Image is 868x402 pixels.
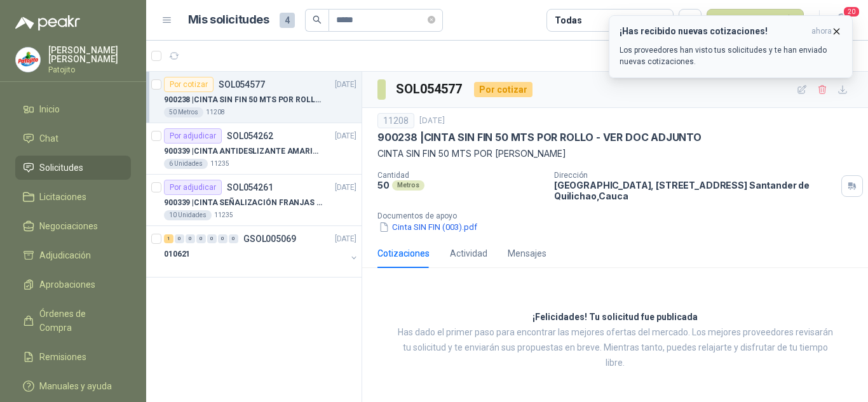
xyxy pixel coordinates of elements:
[39,219,98,233] span: Negociaciones
[227,131,273,140] p: SOL054262
[15,185,131,209] a: Licitaciones
[146,72,362,123] a: Por cotizarSOL054577[DATE] 900238 |CINTA SIN FIN 50 MTS POR ROLLO - VER DOC ADJUNTO50 Metros11208
[377,246,430,260] div: Cotizaciones
[620,44,842,67] p: Los proveedores han visto tus solicitudes y te han enviado nuevas cotizaciones.
[164,231,359,272] a: 1 0 0 0 0 0 0 GSOL005069[DATE] 010621
[164,107,203,117] div: 50 Metros
[532,310,698,325] h3: ¡Felicidades! Tu solicitud fue publicada
[335,130,356,142] p: [DATE]
[48,46,131,64] p: [PERSON_NAME] [PERSON_NAME]
[428,16,435,23] span: close-circle
[15,243,131,267] a: Adjudicación
[15,345,131,369] a: Remisiones
[146,175,362,226] a: Por adjudicarSOL054261[DATE] 900339 |CINTA SEÑALIZACIÓN FRANJAS AMARILLAS NEGRA10 Unidades11235
[377,211,863,220] p: Documentos de apoyo
[229,234,238,243] div: 0
[474,82,532,97] div: Por cotizar
[280,13,295,28] span: 4
[218,234,227,243] div: 0
[377,147,853,161] p: CINTA SIN FIN 50 MTS POR [PERSON_NAME]
[843,6,860,18] span: 20
[214,210,233,220] p: 11235
[450,246,487,260] div: Actividad
[175,234,184,243] div: 0
[206,107,225,117] p: 11208
[164,180,222,195] div: Por adjudicar
[164,145,322,157] p: 900339 | CINTA ANTIDESLIZANTE AMARILLA / NEGRA
[394,325,836,371] p: Has dado el primer paso para encontrar las mejores ofertas del mercado. Los mejores proveedores r...
[335,233,356,245] p: [DATE]
[164,197,322,209] p: 900339 | CINTA SEÑALIZACIÓN FRANJAS AMARILLAS NEGRA
[377,131,702,144] p: 900238 | CINTA SIN FIN 50 MTS POR ROLLO - VER DOC ADJUNTO
[48,66,131,74] p: Patojito
[186,234,195,243] div: 0
[39,379,112,393] span: Manuales y ayuda
[39,102,60,116] span: Inicio
[555,13,581,27] div: Todas
[39,307,119,335] span: Órdenes de Compra
[146,123,362,175] a: Por adjudicarSOL054262[DATE] 900339 |CINTA ANTIDESLIZANTE AMARILLA / NEGRA6 Unidades11235
[428,14,435,26] span: close-circle
[313,15,322,24] span: search
[39,190,86,204] span: Licitaciones
[620,26,806,37] h3: ¡Has recibido nuevas cotizaciones!
[419,115,445,127] p: [DATE]
[609,15,853,78] button: ¡Has recibido nuevas cotizaciones!ahora Los proveedores han visto tus solicitudes y te han enviad...
[164,210,212,220] div: 10 Unidades
[164,248,190,260] p: 010621
[396,79,464,99] h3: SOL054577
[15,15,80,30] img: Logo peakr
[554,180,836,201] p: [GEOGRAPHIC_DATA], [STREET_ADDRESS] Santander de Quilichao , Cauca
[39,278,95,291] span: Aprobaciones
[15,272,131,297] a: Aprobaciones
[377,113,414,128] div: 11208
[335,79,356,91] p: [DATE]
[15,374,131,398] a: Manuales y ayuda
[377,220,478,234] button: Cinta SIN FIN (003).pdf
[39,161,83,175] span: Solicitudes
[707,9,804,32] button: Nueva solicitud
[16,48,40,72] img: Company Logo
[15,302,131,340] a: Órdenes de Compra
[377,180,390,191] p: 50
[830,9,853,32] button: 20
[207,234,217,243] div: 0
[219,80,265,89] p: SOL054577
[15,97,131,121] a: Inicio
[164,234,173,243] div: 1
[39,248,91,262] span: Adjudicación
[335,182,356,194] p: [DATE]
[508,246,546,260] div: Mensajes
[554,171,836,180] p: Dirección
[392,180,424,191] div: Metros
[811,26,832,37] span: ahora
[188,11,269,29] h1: Mis solicitudes
[164,94,322,106] p: 900238 | CINTA SIN FIN 50 MTS POR ROLLO - VER DOC ADJUNTO
[39,350,86,364] span: Remisiones
[15,156,131,180] a: Solicitudes
[227,183,273,192] p: SOL054261
[15,214,131,238] a: Negociaciones
[164,128,222,144] div: Por adjudicar
[39,131,58,145] span: Chat
[196,234,206,243] div: 0
[210,159,229,169] p: 11235
[164,77,214,92] div: Por cotizar
[164,159,208,169] div: 6 Unidades
[15,126,131,151] a: Chat
[377,171,544,180] p: Cantidad
[243,234,296,243] p: GSOL005069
